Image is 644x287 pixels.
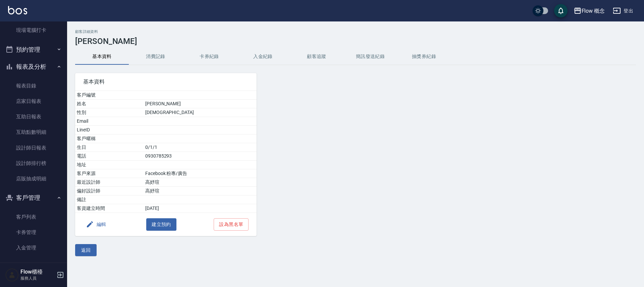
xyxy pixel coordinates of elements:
[75,100,144,108] td: 姓名
[5,268,19,282] img: Person
[75,244,97,256] button: 返回
[3,109,64,124] a: 互助日報表
[3,58,64,75] button: 報表及分析
[144,178,257,187] td: 高妤瑄
[75,30,636,34] h2: 顧客詳細資料
[3,78,64,94] a: 報表目錄
[236,49,290,65] button: 入金紀錄
[75,37,636,46] h3: [PERSON_NAME]
[75,204,144,213] td: 客資建立時間
[75,117,144,126] td: Email
[75,108,144,117] td: 性別
[146,218,176,231] button: 建立預約
[75,134,144,143] td: 客戶暱稱
[75,91,144,100] td: 客戶編號
[75,126,144,134] td: LineID
[182,49,236,65] button: 卡券紀錄
[144,152,257,161] td: 0930785293
[3,94,64,109] a: 店家日報表
[144,187,257,195] td: 高妤瑄
[3,156,64,171] a: 設計師排行榜
[75,152,144,161] td: 電話
[3,22,64,38] a: 現場電腦打卡
[582,7,605,15] div: Flow 概念
[20,275,55,281] p: 服務人員
[144,169,257,178] td: Facebook 粉專/廣告
[3,209,64,225] a: 客戶列表
[75,187,144,195] td: 偏好設計師
[8,6,27,14] img: Logo
[290,49,343,65] button: 顧客追蹤
[3,41,64,58] button: 預約管理
[129,49,182,65] button: 消費記錄
[343,49,397,65] button: 簡訊發送紀錄
[144,100,257,108] td: [PERSON_NAME]
[3,189,64,207] button: 客戶管理
[75,169,144,178] td: 客戶來源
[144,108,257,117] td: [DEMOGRAPHIC_DATA]
[75,161,144,169] td: 地址
[397,49,451,65] button: 抽獎券紀錄
[83,78,249,85] span: 基本資料
[144,204,257,213] td: [DATE]
[554,4,568,17] button: save
[3,225,64,240] a: 卡券管理
[75,178,144,187] td: 最近設計師
[3,140,64,156] a: 設計師日報表
[3,124,64,140] a: 互助點數明細
[75,49,129,65] button: 基本資料
[20,269,55,275] h5: Flow櫃檯
[75,143,144,152] td: 生日
[83,218,109,231] button: 編輯
[3,171,64,186] a: 店販抽成明細
[610,5,636,17] button: 登出
[75,195,144,204] td: 備註
[144,143,257,152] td: 0/1/1
[214,218,249,231] button: 設為黑名單
[3,240,64,255] a: 入金管理
[571,4,608,18] button: Flow 概念
[3,259,64,276] button: 商品管理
